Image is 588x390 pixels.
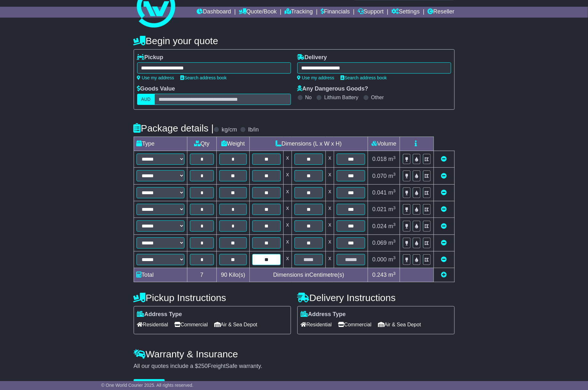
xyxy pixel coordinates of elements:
span: m [388,256,396,263]
h4: Delivery Instructions [297,292,455,303]
td: x [283,151,292,168]
td: Qty [187,137,217,151]
span: 0.018 [372,156,387,162]
label: kg/cm [222,126,237,133]
td: x [283,251,292,268]
a: Remove this item [441,240,447,246]
sup: 3 [393,155,396,160]
label: Goods Value [137,85,175,92]
a: Support [358,7,384,18]
a: Remove this item [441,156,447,162]
span: 0.070 [372,173,387,179]
a: Financials [321,7,350,18]
td: x [326,184,334,201]
span: 0.024 [372,223,387,229]
label: Pickup [137,54,163,61]
td: 7 [187,268,217,282]
td: x [283,168,292,184]
a: Remove this item [441,173,447,179]
td: Dimensions (L x W x H) [249,137,368,151]
h4: Warranty & Insurance [134,349,455,359]
label: AUD [137,94,155,105]
span: 0.041 [372,189,387,196]
span: m [388,173,396,179]
span: 90 [221,272,227,278]
sup: 3 [393,222,396,227]
label: Address Type [137,311,182,318]
a: Remove this item [441,256,447,263]
label: Address Type [301,311,346,318]
div: All our quotes include a $ FreightSafe warranty. [134,363,455,370]
span: 0.000 [372,256,387,263]
span: Commercial [175,320,208,330]
td: x [326,201,334,218]
a: Use my address [297,75,334,80]
td: x [326,151,334,168]
td: x [283,201,292,218]
a: Remove this item [441,206,447,212]
sup: 3 [393,239,396,243]
span: Residential [301,320,332,330]
sup: 3 [393,271,396,276]
label: Delivery [297,54,327,61]
label: Other [371,94,384,100]
td: x [326,218,334,235]
td: Weight [217,137,250,151]
sup: 3 [393,205,396,210]
label: lb/in [248,126,259,133]
a: Remove this item [441,223,447,229]
span: 0.243 [372,272,387,278]
span: m [388,189,396,196]
sup: 3 [393,188,396,193]
h4: Pickup Instructions [134,292,291,303]
a: Settings [392,7,420,18]
a: Reseller [427,7,454,18]
a: Search address book [181,75,227,80]
td: x [326,168,334,184]
td: x [283,235,292,251]
h4: Package details | [134,123,214,133]
a: Search address book [341,75,387,80]
span: m [388,206,396,212]
a: Remove this item [441,189,447,196]
td: x [326,235,334,251]
td: x [283,218,292,235]
span: Air & Sea Depot [214,320,257,330]
span: Air & Sea Depot [378,320,421,330]
span: © One World Courier 2025. All rights reserved. [101,383,194,388]
td: Kilo(s) [217,268,250,282]
a: Quote/Book [239,7,277,18]
td: x [326,251,334,268]
label: Any Dangerous Goods? [297,85,368,92]
h4: Begin your quote [134,36,455,46]
span: m [388,156,396,162]
td: Total [134,268,187,282]
label: Lithium Battery [324,94,358,100]
a: Use my address [137,75,174,80]
td: Dimensions in Centimetre(s) [249,268,368,282]
span: Commercial [338,320,372,330]
label: No [305,94,312,100]
span: m [388,272,396,278]
a: Dashboard [197,7,231,18]
sup: 3 [393,172,396,177]
span: 250 [198,363,208,369]
span: 0.069 [372,240,387,246]
span: m [388,223,396,229]
sup: 3 [393,255,396,260]
span: 0.021 [372,206,387,212]
td: Type [134,137,187,151]
span: m [388,240,396,246]
a: Add new item [441,272,447,278]
td: x [283,184,292,201]
td: Volume [368,137,400,151]
span: Residential [137,320,168,330]
a: Tracking [285,7,313,18]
